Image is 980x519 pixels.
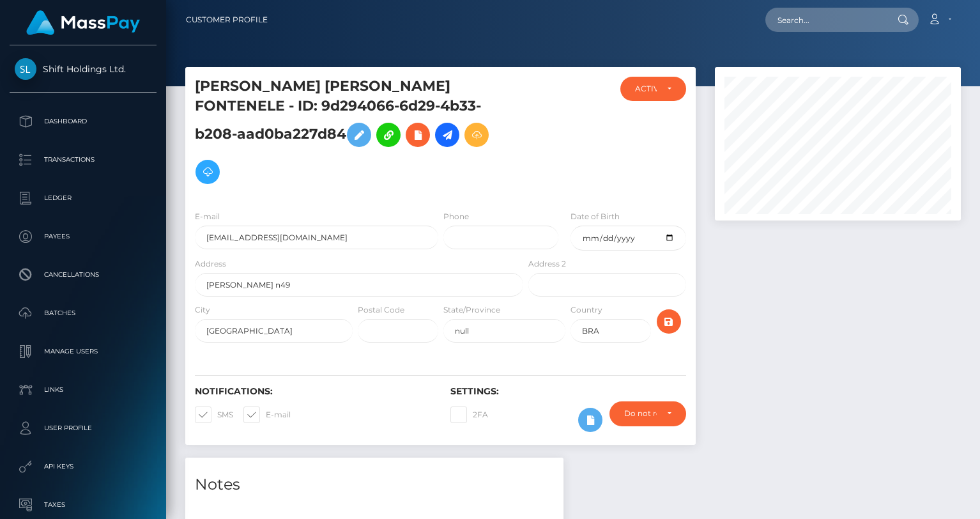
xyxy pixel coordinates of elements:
[195,386,431,397] h6: Notifications:
[10,105,157,137] a: Dashboard
[609,401,686,426] button: Do not require
[620,77,686,101] button: ACTIVE
[358,304,404,316] label: Postal Code
[528,258,566,270] label: Address 2
[243,407,291,423] label: E-mail
[10,182,157,214] a: Ledger
[15,227,151,246] p: Payees
[195,304,210,316] label: City
[15,419,151,438] p: User Profile
[10,144,157,176] a: Transactions
[15,495,151,515] p: Taxes
[624,408,657,419] div: Do not require
[450,407,488,423] label: 2FA
[443,304,500,316] label: State/Province
[26,10,140,35] img: MassPay Logo
[10,297,157,329] a: Batches
[10,63,157,75] span: Shift Holdings Ltd.
[15,380,151,399] p: Links
[195,474,554,496] h4: Notes
[195,211,220,222] label: E-mail
[10,451,157,483] a: API Keys
[15,150,151,169] p: Transactions
[15,58,36,80] img: Shift Holdings Ltd.
[15,457,151,476] p: API Keys
[195,407,233,423] label: SMS
[195,77,516,190] h5: [PERSON_NAME] [PERSON_NAME] FONTENELE - ID: 9d294066-6d29-4b33-b208-aad0ba227d84
[195,258,226,270] label: Address
[10,336,157,368] a: Manage Users
[450,386,687,397] h6: Settings:
[765,8,885,32] input: Search...
[10,259,157,291] a: Cancellations
[435,123,459,147] a: Initiate Payout
[10,374,157,406] a: Links
[15,342,151,361] p: Manage Users
[570,211,620,222] label: Date of Birth
[635,84,657,94] div: ACTIVE
[15,189,151,208] p: Ledger
[186,6,268,33] a: Customer Profile
[15,304,151,323] p: Batches
[15,112,151,131] p: Dashboard
[15,265,151,284] p: Cancellations
[570,304,602,316] label: Country
[10,221,157,252] a: Payees
[443,211,469,222] label: Phone
[10,412,157,444] a: User Profile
